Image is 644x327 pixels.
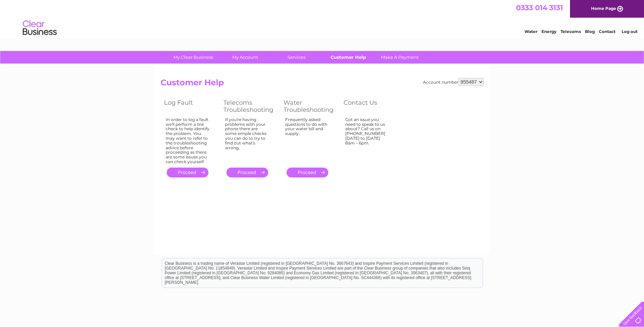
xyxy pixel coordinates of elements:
a: . [287,168,328,177]
div: Clear Business is a trading name of Verastar Limited (registered in [GEOGRAPHIC_DATA] No. 3667643... [162,4,483,33]
a: 0333 014 3131 [516,3,563,12]
img: logo.png [22,18,57,38]
div: Got an issue you need to speak to us about? Call us on [PHONE_NUMBER] [DATE] to [DATE] 8am – 6pm. [345,117,389,161]
a: Services [269,51,325,64]
a: My Clear Business [165,51,221,64]
div: Frequently asked questions to do with your water bill and supply. [285,117,330,161]
a: Water [525,29,537,34]
th: Log Fault [161,97,220,115]
a: My Account [217,51,273,64]
a: . [167,168,208,177]
th: Contact Us [340,97,400,115]
a: Telecoms [560,29,581,34]
a: Blog [585,29,595,34]
div: Account number [423,78,484,86]
div: In order to log a fault we'll perform a line check to help identify the problem. You may want to ... [166,117,210,164]
th: Telecoms Troubleshooting [220,97,280,115]
a: Log out [622,29,638,34]
a: . [226,168,268,177]
th: Water Troubleshooting [280,97,340,115]
a: Make A Payment [372,51,428,64]
div: If you're having problems with your phone there are some simple checks you can do to try to find ... [225,117,270,161]
a: Contact [599,29,615,34]
a: Customer Help [320,51,376,64]
a: Energy [541,29,556,34]
h2: Customer Help [161,78,484,91]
